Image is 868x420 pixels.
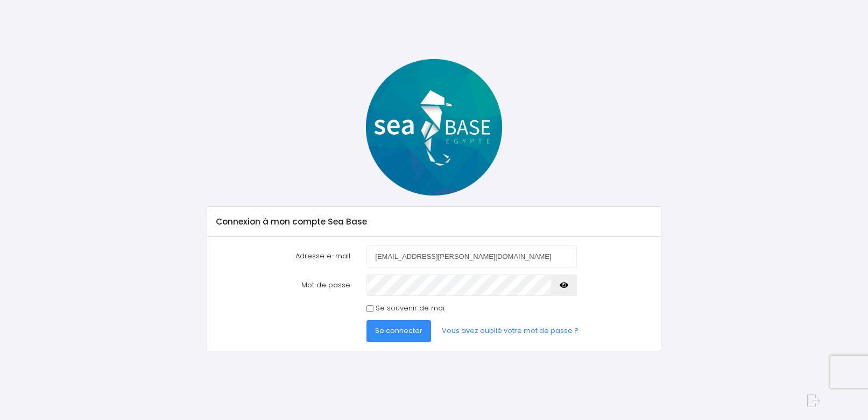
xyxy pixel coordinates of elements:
[375,325,422,336] span: Se connecter
[433,320,587,342] a: Vous avez oublié votre mot de passe ?
[208,274,358,296] label: Mot de passe
[208,245,358,267] label: Adresse e-mail
[366,320,431,342] button: Se connecter
[207,207,661,237] div: Connexion à mon compte Sea Base
[376,303,444,314] label: Se souvenir de moi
